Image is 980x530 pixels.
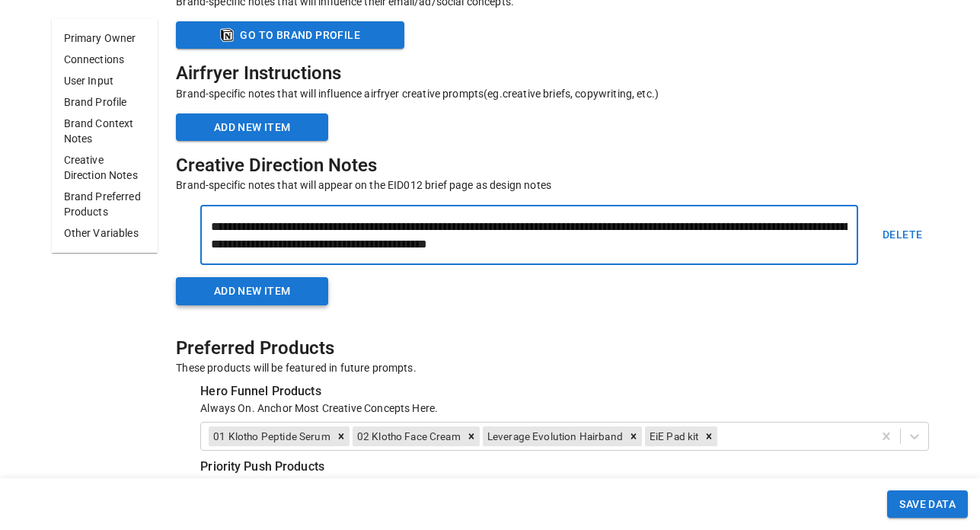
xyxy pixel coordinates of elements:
[353,426,463,446] div: 02 Klotho Face Cream
[333,426,350,446] div: Remove 01 Klotho Peptide Serum
[176,113,328,142] button: Add new item
[176,336,928,360] h5: Preferred Products
[200,477,928,492] p: Products Tied To Current Marketing Moments, High-Margin Focus, Or Seasonal Behavior.
[200,401,928,416] p: Always On. Anchor Most Creative Concepts Here.
[887,490,968,519] button: SAVE DATA
[463,426,480,446] div: Remove 02 Klotho Face Cream
[176,86,928,101] p: Brand-specific notes that will influence airfryer creative prompts(eg.creative briefs, copywritin...
[176,177,928,193] p: Brand-specific notes that will appear on the EID012 brief page as design notes
[64,30,146,46] p: Primary Owner
[645,426,701,446] div: EiE Pad kit
[64,225,146,241] p: Other Variables
[701,426,717,446] div: Remove EiE Pad kit
[209,426,332,446] div: 01 Klotho Peptide Serum
[176,61,928,85] h5: Airfryer Instructions
[64,189,146,219] p: Brand Preferred Products
[200,457,928,477] h6: Priority Push Products
[176,153,928,177] h5: Creative Direction Notes
[220,28,234,42] img: Notion Logo
[64,116,146,146] p: Brand Context Notes
[625,426,642,446] div: Remove Leverage Evolution Hairband
[64,73,146,88] p: User Input
[200,382,928,401] h6: Hero Funnel Products
[64,52,146,67] p: Connections
[176,360,928,375] p: These products will be featured in future prompts.
[483,426,625,446] div: Leverage Evolution Hairband
[176,21,404,49] button: Go to Brand Profile
[876,205,928,265] button: Delete
[176,277,328,305] button: Add new item
[64,152,146,183] p: Creative Direction Notes
[64,94,146,110] p: Brand Profile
